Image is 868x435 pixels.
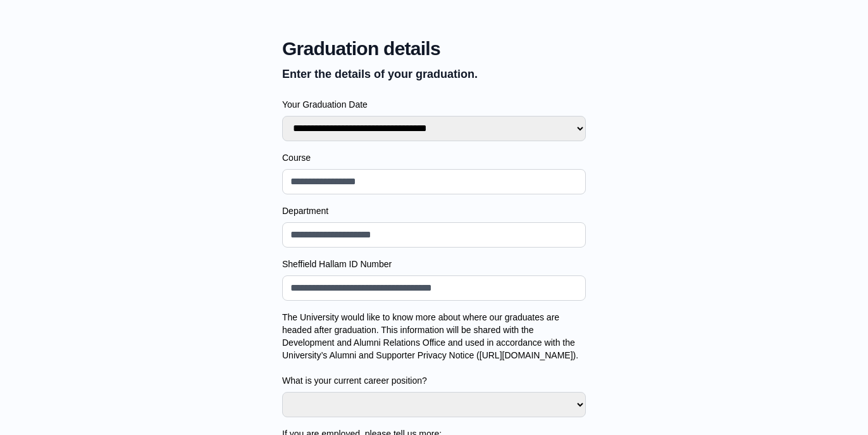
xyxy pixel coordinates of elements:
[282,205,586,217] label: Department
[282,258,586,270] label: Sheffield Hallam ID Number
[282,65,586,83] p: Enter the details of your graduation.
[282,37,586,60] span: Graduation details
[282,98,586,111] label: Your Graduation Date
[282,151,586,164] label: Course
[282,311,586,387] label: The University would like to know more about where our graduates are headed after graduation. Thi...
